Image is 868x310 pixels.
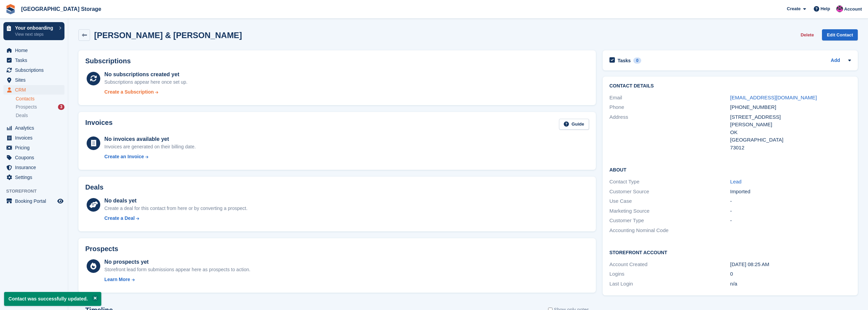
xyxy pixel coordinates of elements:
[3,22,64,40] a: Your onboarding View next steps
[3,55,64,65] a: menu
[16,96,64,102] a: Contacts
[4,292,101,306] p: Contact was successfully updated.
[104,276,250,283] a: Learn More
[822,29,858,40] a: Edit Contact
[730,121,851,129] div: [PERSON_NAME]
[85,119,113,130] h2: Invoices
[3,46,64,55] a: menu
[609,280,730,288] div: Last Login
[15,55,56,65] span: Tasks
[104,153,196,160] a: Create an Invoice
[104,88,154,96] div: Create a Subscription
[844,6,862,13] span: Account
[730,217,851,225] div: -
[16,104,37,110] span: Prospects
[609,207,730,215] div: Marketing Source
[3,143,64,152] a: menu
[15,65,56,75] span: Subscriptions
[730,136,851,144] div: [GEOGRAPHIC_DATA]
[609,249,851,256] h2: Storefront Account
[3,196,64,206] a: menu
[104,276,130,283] div: Learn More
[104,70,188,79] div: No subscriptions created yet
[85,245,118,253] h2: Prospects
[16,103,64,111] a: Prospects 3
[609,83,851,89] h2: Contact Details
[3,153,64,162] a: menu
[730,144,851,152] div: 73012
[618,58,631,64] h2: Tasks
[730,207,851,215] div: -
[831,57,840,65] a: Add
[787,5,800,12] span: Create
[104,88,188,96] a: Create a Subscription
[104,215,135,222] div: Create a Deal
[15,143,56,152] span: Pricing
[609,166,851,173] h2: About
[730,197,851,205] div: -
[3,75,64,85] a: menu
[15,26,56,30] p: Your onboarding
[15,196,56,206] span: Booking Portal
[609,94,730,102] div: Email
[15,75,56,85] span: Sites
[3,65,64,75] a: menu
[730,280,851,288] div: n/a
[94,31,242,40] h2: [PERSON_NAME] & [PERSON_NAME]
[609,113,730,152] div: Address
[104,143,196,150] div: Invoices are generated on their billing date.
[609,261,730,268] div: Account Created
[104,215,247,222] a: Create a Deal
[730,103,851,111] div: [PHONE_NUMBER]
[609,270,730,278] div: Logins
[56,197,64,205] a: Preview store
[836,5,843,12] img: Jantz Morgan
[730,129,851,136] div: OK
[104,135,196,143] div: No invoices available yet
[15,153,56,162] span: Coupons
[15,163,56,172] span: Insurance
[3,85,64,95] a: menu
[104,153,144,160] div: Create an Invoice
[104,266,250,273] div: Storefront lead form submissions appear here as prospects to action.
[730,188,851,196] div: Imported
[609,197,730,205] div: Use Case
[15,85,56,95] span: CRM
[609,217,730,225] div: Customer Type
[15,31,56,37] p: View next steps
[730,270,851,278] div: 0
[633,58,641,64] div: 0
[559,119,589,130] a: Guide
[3,163,64,172] a: menu
[16,112,64,119] a: Deals
[104,79,188,86] div: Subscriptions appear here once set up.
[609,188,730,196] div: Customer Source
[3,173,64,182] a: menu
[730,261,851,268] div: [DATE] 08:25 AM
[821,5,830,12] span: Help
[15,123,56,133] span: Analytics
[730,179,741,184] a: Lead
[609,178,730,186] div: Contact Type
[730,95,817,100] a: [EMAIL_ADDRESS][DOMAIN_NAME]
[609,227,730,234] div: Accounting Nominal Code
[85,183,103,191] h2: Deals
[5,4,16,14] img: stora-icon-8386f47178a22dfd0bd8f6a31ec36ba5ce8667c1dd55bd0f319d3a0aa187defe.svg
[3,133,64,143] a: menu
[730,113,851,121] div: [STREET_ADDRESS]
[15,133,56,143] span: Invoices
[104,258,250,266] div: No prospects yet
[609,103,730,111] div: Phone
[104,205,247,212] div: Create a deal for this contact from here or by converting a prospect.
[798,29,816,40] button: Delete
[58,104,64,110] div: 3
[3,123,64,133] a: menu
[18,3,104,15] a: [GEOGRAPHIC_DATA] Storage
[15,173,56,182] span: Settings
[104,197,247,205] div: No deals yet
[15,46,56,55] span: Home
[85,57,589,65] h2: Subscriptions
[16,112,28,119] span: Deals
[6,188,68,195] span: Storefront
